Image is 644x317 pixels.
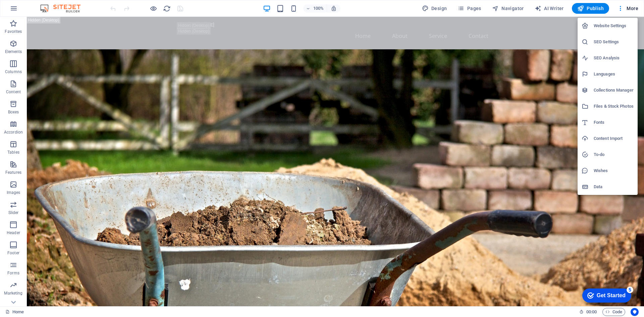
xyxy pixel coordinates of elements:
h6: SEO Settings [594,38,634,46]
h6: Languages [594,70,634,78]
h6: Fonts [594,118,634,126]
h6: Wishes [594,167,634,175]
h6: Collections Manager [594,86,634,94]
h6: SEO Analysis [594,54,634,62]
div: Get Started 5 items remaining, 0% complete [5,3,54,17]
h6: Website Settings [594,22,634,30]
h6: Files & Stock Photos [594,102,634,110]
h6: Content Import [594,135,634,143]
h6: To-do [594,151,634,159]
div: Get Started [20,7,49,13]
div: 5 [50,1,56,8]
h6: Data [594,183,634,191]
